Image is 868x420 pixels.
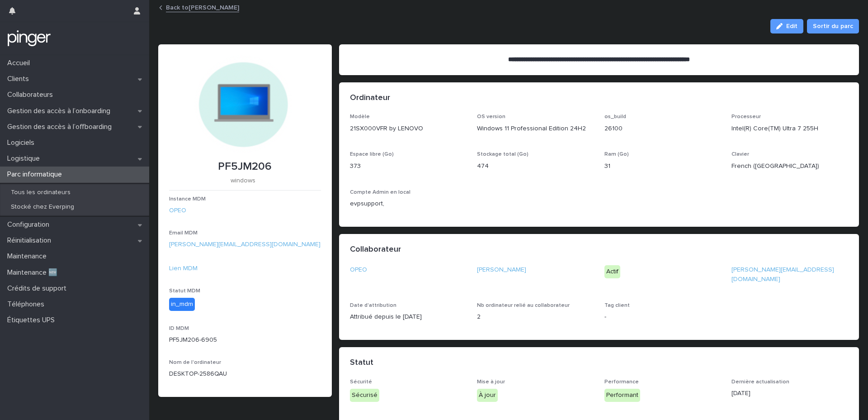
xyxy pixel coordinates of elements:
span: Clavier [731,152,749,157]
button: Edit [770,19,803,33]
span: Sortir du parc [813,22,853,31]
span: Espace libre (Go) [350,152,394,157]
p: Réinitialisation [4,236,58,245]
p: evpsupport, [350,199,467,209]
p: Accueil [4,59,37,67]
p: - [604,312,721,322]
span: Nom de l'ordinateur [169,360,221,365]
span: os_build [604,114,626,119]
span: Performance [604,379,639,385]
div: in_mdm [169,298,195,311]
a: [PERSON_NAME][EMAIL_ADDRESS][DOMAIN_NAME] [731,267,834,282]
p: PF5JM206 [169,160,321,173]
span: Instance MDM [169,196,206,202]
span: Email MDM [169,230,198,236]
span: Nb ordinateur relié au collaborateur [477,303,570,308]
p: Stocké chez Everping [4,203,81,211]
p: Tous les ordinateurs [4,189,78,196]
a: [PERSON_NAME] [477,265,526,275]
p: Gestion des accès à l’onboarding [4,107,118,115]
p: French ([GEOGRAPHIC_DATA]) [731,162,848,171]
p: Crédits de support [4,284,74,293]
span: Sécurité [350,379,372,385]
p: 373 [350,162,467,171]
span: Processeur [731,114,761,119]
h2: Statut [350,358,373,368]
span: Tag client [604,303,630,308]
h2: Collaborateur [350,245,401,255]
p: Parc informatique [4,170,69,179]
a: Back to[PERSON_NAME] [166,2,239,12]
p: Étiquettes UPS [4,316,62,325]
div: Performant [604,389,640,402]
p: Maintenance 🆕 [4,268,65,277]
span: Dernière actualisation [731,379,789,385]
p: Configuration [4,220,57,229]
a: OPEO [169,206,186,215]
span: Statut MDM [169,288,200,294]
p: Logiciels [4,138,42,147]
span: Mise à jour [477,379,505,385]
p: 31 [604,162,721,171]
a: [PERSON_NAME][EMAIL_ADDRESS][DOMAIN_NAME] [169,241,321,248]
img: mTgBEunGTSyRkCgitkcU [7,29,51,48]
span: ID MDM [169,326,189,331]
div: À jour [477,389,498,402]
p: Collaborateurs [4,91,60,99]
p: 21SX000VFR by LENOVO [350,124,467,134]
a: Lien MDM [169,265,198,272]
p: Logistique [4,154,47,163]
p: Windows 11 Professional Edition 24H2 [477,124,594,134]
div: Actif [604,265,620,278]
p: 2 [477,312,594,322]
h2: Ordinateur [350,93,390,103]
p: Gestion des accès à l’offboarding [4,123,119,131]
p: PF5JM206-6905 [169,335,321,345]
div: Sécurisé [350,389,379,402]
p: Intel(R) Core(TM) Ultra 7 255H [731,124,848,134]
span: Date d'attribution [350,303,396,308]
p: 26100 [604,124,721,134]
span: Ram (Go) [604,152,629,157]
p: windows [169,177,317,185]
a: OPEO [350,265,367,275]
p: [DATE] [731,389,848,398]
p: Téléphones [4,300,52,309]
span: Modèle [350,114,370,119]
span: Compte Admin en local [350,190,410,195]
span: Edit [786,23,797,29]
button: Sortir du parc [807,19,859,33]
p: Attribué depuis le [DATE] [350,312,467,322]
span: OS version [477,114,505,119]
p: DESKTOP-2586QAU [169,369,321,379]
p: Maintenance [4,252,54,261]
p: Clients [4,75,36,83]
span: Stockage total (Go) [477,152,528,157]
p: 474 [477,162,594,171]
